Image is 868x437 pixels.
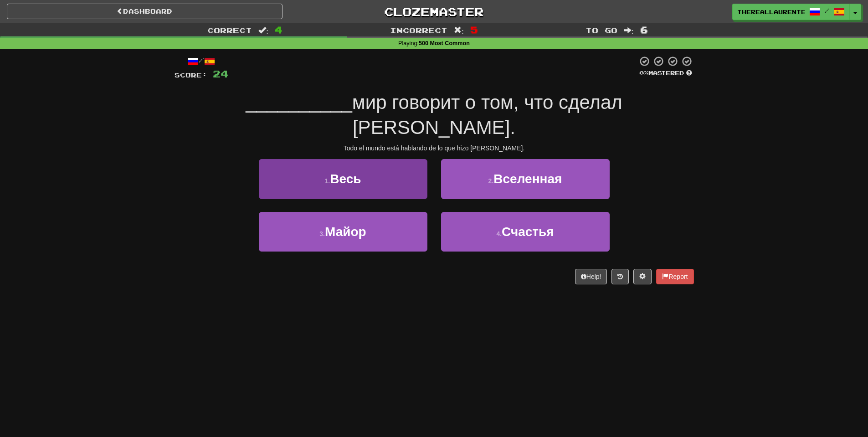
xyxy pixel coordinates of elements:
[207,26,252,35] span: Correct
[390,26,447,35] span: Incorrect
[213,68,228,79] span: 24
[175,71,207,79] span: Score:
[586,26,617,35] span: To go
[732,4,850,20] a: thereallaurente /
[441,212,610,252] button: 4.Счастья
[330,172,361,186] span: Весь
[325,177,330,185] small: 1 .
[259,159,427,199] button: 1.Весь
[470,24,478,35] span: 5
[441,159,610,199] button: 2.Вселенная
[325,225,366,239] span: Майор
[496,230,502,237] small: 4 .
[637,69,694,77] div: Mastered
[624,26,634,34] span: :
[488,177,494,185] small: 2 .
[825,7,829,14] span: /
[639,69,648,77] span: 0 %
[656,269,693,284] button: Report
[175,144,694,153] div: Todo el mundo está hablando de lo que hizo [PERSON_NAME].
[640,24,648,35] span: 6
[175,56,228,67] div: /
[419,40,470,46] strong: 500 Most Common
[502,225,554,239] span: Счастья
[296,4,572,20] a: Clozemaster
[246,92,352,113] span: __________
[454,26,464,34] span: :
[259,212,427,252] button: 3.Майор
[611,269,629,284] button: Round history (alt+y)
[575,269,607,284] button: Help!
[275,24,282,35] span: 4
[319,230,325,237] small: 3 .
[493,172,562,186] span: Вселенная
[737,8,805,16] span: thereallaurente
[258,26,268,34] span: :
[7,4,282,19] a: Dashboard
[352,92,622,138] span: мир говорит о том, что сделал [PERSON_NAME].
